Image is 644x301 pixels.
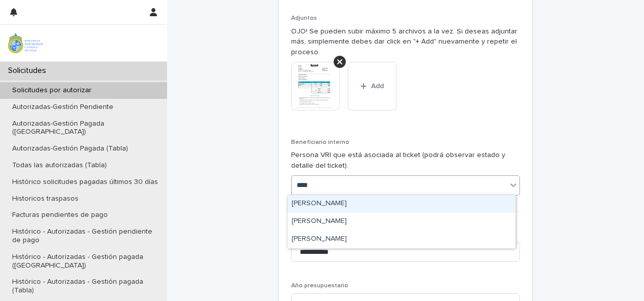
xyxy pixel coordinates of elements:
[4,211,116,219] p: Facturas pendientes de pago
[8,33,43,53] img: iqsleoUpQLaG7yz5l0jK
[4,66,54,76] p: Solicitudes
[288,195,515,213] div: Javier Poblete Fuentes
[4,103,122,111] p: Autorizadas-Gestión Pendiente
[4,253,167,270] p: Histórico - Autorizadas - Gestión pagada ([GEOGRAPHIC_DATA])
[4,86,100,95] p: Solicitudes por autorizar
[291,26,520,58] p: OJO! Se pueden subir máximo 5 archivos a la vez. Si deseas adjuntar más, simplemente debes dar cl...
[4,228,167,245] p: Histórico - Autorizadas - Gestión pendiente de pago
[4,278,167,295] p: Histórico - Autorizadas - Gestión pagada (Tabla)
[371,83,384,90] span: Add
[288,231,515,248] div: Javiera Sandoval
[4,161,115,170] p: Todas las autorizadas (Tabla)
[4,195,87,203] p: Historicos traspasos
[291,283,348,289] span: Año presupuestario
[288,213,515,231] div: Javiera Armijo
[4,144,136,153] p: Autorizadas-Gestión Pagada (Tabla)
[291,150,520,171] p: Persona VRI que está asociada al ticket (podrá observar estado y detalle del ticket).
[4,120,167,137] p: Autorizadas-Gestión Pagada ([GEOGRAPHIC_DATA])
[291,15,317,21] span: Adjuntos
[348,62,396,110] button: Add
[4,178,166,186] p: Histórico solicitudes pagadas últimos 30 días
[291,139,349,145] span: Beneficiario interno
